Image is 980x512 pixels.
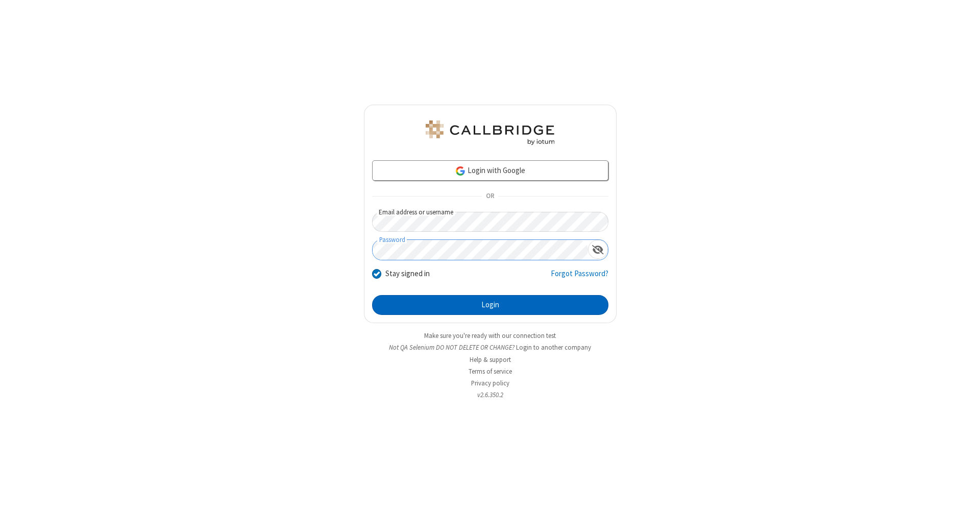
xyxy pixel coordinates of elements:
[364,343,617,352] li: Not QA Selenium DO NOT DELETE OR CHANGE?
[424,331,556,340] a: Make sure you're ready with our connection test
[424,120,556,145] img: QA Selenium DO NOT DELETE OR CHANGE
[372,212,608,232] input: Email address or username
[385,268,430,280] label: Stay signed in
[372,160,608,181] a: Login with Google
[455,165,466,177] img: google-icon.png
[372,295,608,315] button: Login
[551,268,608,287] a: Forgot Password?
[516,343,591,352] button: Login to another company
[588,240,608,259] div: Show password
[364,390,617,400] li: v2.6.350.2
[373,240,588,260] input: Password
[471,379,509,387] a: Privacy policy
[469,367,512,376] a: Terms of service
[482,189,498,204] span: OR
[470,355,511,364] a: Help & support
